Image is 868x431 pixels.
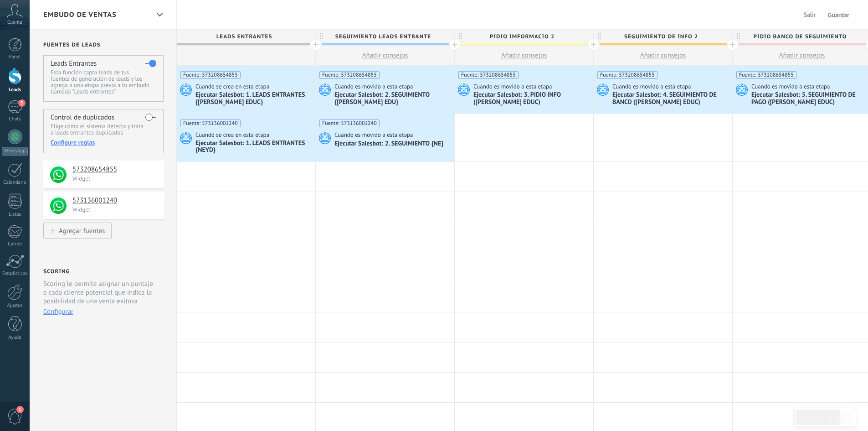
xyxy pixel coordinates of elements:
div: Calendario [2,180,28,186]
button: Añadir consejos [316,46,454,65]
span: Añadir consejos [779,51,825,60]
button: Guardar [823,6,854,23]
span: Añadir consejos [640,51,686,60]
div: Correo [2,241,28,247]
span: Guardar [828,12,849,18]
span: 3 [18,99,26,107]
p: Elige cómo el sistema detecta y trata a leads entrantes duplicados [51,123,156,136]
div: Leads [2,87,28,93]
span: Salir [804,10,816,19]
div: Leads Entrantes [177,30,315,43]
div: Ejecutar Salesbot: 1. LEADS ENTRANTES {NEYD} [195,140,313,155]
div: PIDIO IMFORMACIO 2 [455,30,593,43]
button: Salir [800,8,820,21]
span: Cuando es movido a esta etapa [751,83,832,91]
div: Ayuda [2,335,28,341]
span: Fuente: 573208654855 [736,71,796,79]
span: Leads Entrantes [177,30,311,44]
span: Fuente: 573208654855 [458,71,519,79]
h4: Leads Entrantes [51,59,97,68]
h4: Control de duplicados [51,113,114,122]
button: Agregar fuentes [43,223,112,239]
div: Chats [2,116,28,122]
div: Listas [2,212,28,218]
span: Cuenta [7,20,22,26]
span: Cuando es movido a esta etapa [473,83,554,91]
span: Cuando se crea en esta etapa [195,83,271,91]
div: SEGUIMIENTO LEADS ENTRANTE [316,30,454,43]
p: Widget [72,206,159,213]
span: Fuente: 573208654855 [319,71,380,79]
p: Scoring le permite asignar un puntaje a cada cliente potencial que indica la posibilidad de una v... [43,280,157,306]
span: Cuando es movido a esta etapa [334,131,415,139]
span: SEGUIMIENTO DE INFO 2 [594,30,728,44]
span: Añadir consejos [501,51,547,60]
div: Ejecutar Salesbot: 2. SEGUIMIENTO {NE} [334,140,445,148]
div: Ejecutar Salesbot: 2. SEGUIMIENTO {[PERSON_NAME] EDU} [334,91,452,107]
button: Configurar [43,307,73,316]
div: Panel [2,54,28,60]
div: Ejecutar Salesbot: 4. SEGUIMIENTO DE BANCO ([PERSON_NAME] EDUC) [612,91,730,107]
span: Cuando es movido a esta etapa [612,83,693,91]
span: Fuente: 573136001240 [319,119,380,127]
span: Cuando es movido a esta etapa [334,83,415,91]
span: Embudo de ventas [43,10,117,19]
div: Ajustes [2,303,28,309]
div: Configure reglas [51,138,156,146]
h2: Scoring [43,268,70,275]
div: Ejecutar Salesbot: 3. PIDIO INFO ([PERSON_NAME] EDUC) [473,91,591,107]
p: Esta función capta leads de tus fuentes de generación de leads y los agrega a una etapa previa a ... [51,69,156,95]
img: logo_min.png [50,197,67,214]
div: SEGUIMIENTO DE INFO 2 [594,30,732,43]
span: PIDIO BANCO DE SEGUIMIENTO [733,30,867,44]
span: Fuente: 573136001240 [180,119,241,127]
div: WhatsApp [2,147,28,156]
span: Fuente: 573208654855 [597,71,657,79]
h4: 573136001240 [72,196,158,205]
h4: 573208654855 [72,165,158,174]
img: logo_min.png [50,166,67,183]
span: Cuando se crea en esta etapa [195,131,271,139]
div: Embudo de ventas [152,6,167,24]
span: SEGUIMIENTO LEADS ENTRANTE [316,30,450,44]
button: Añadir consejos [455,46,593,65]
div: Estadísticas [2,271,28,277]
button: Añadir consejos [594,46,732,65]
div: Ejecutar Salesbot: 1. LEADS ENTRANTES {[PERSON_NAME] EDUC} [195,91,313,107]
span: Fuente: 573208654855 [180,71,241,79]
span: PIDIO IMFORMACIO 2 [455,30,589,44]
div: Agregar fuentes [59,227,105,234]
span: Añadir consejos [362,51,408,60]
span: 1 [16,406,24,413]
p: Widget [72,175,159,182]
h2: Fuentes de leads [43,42,164,48]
